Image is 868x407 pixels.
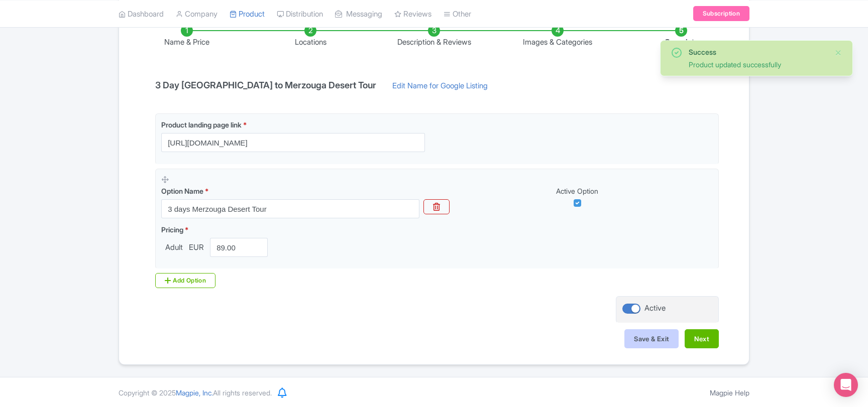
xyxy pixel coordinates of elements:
[249,25,372,48] li: Locations
[689,59,826,70] div: Product updated successfully
[624,329,679,348] button: Save & Exit
[710,388,749,397] a: Magpie Help
[556,187,598,195] span: Active Option
[161,225,183,234] span: Pricing
[210,238,268,257] input: 0.00
[834,47,842,59] button: Close
[161,187,203,195] span: Option Name
[834,373,858,397] div: Open Intercom Messenger
[161,120,242,129] span: Product landing page link
[149,80,382,90] h4: 3 Day [GEOGRAPHIC_DATA] to Merzouga Desert Tour
[187,242,206,253] span: EUR
[496,25,619,48] li: Images & Categories
[161,199,419,218] input: Option Name
[689,47,826,57] div: Success
[161,133,425,152] input: Product landing page link
[125,25,249,48] li: Name & Price
[155,273,215,288] div: Add Option
[176,388,213,397] span: Magpie, Inc.
[619,25,743,48] li: Complete
[382,80,498,96] a: Edit Name for Google Listing
[372,25,496,48] li: Description & Reviews
[644,303,666,314] div: Active
[685,329,719,348] button: Next
[693,6,749,21] a: Subscription
[113,387,278,398] div: Copyright © 2025 All rights reserved.
[161,242,187,253] span: Adult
